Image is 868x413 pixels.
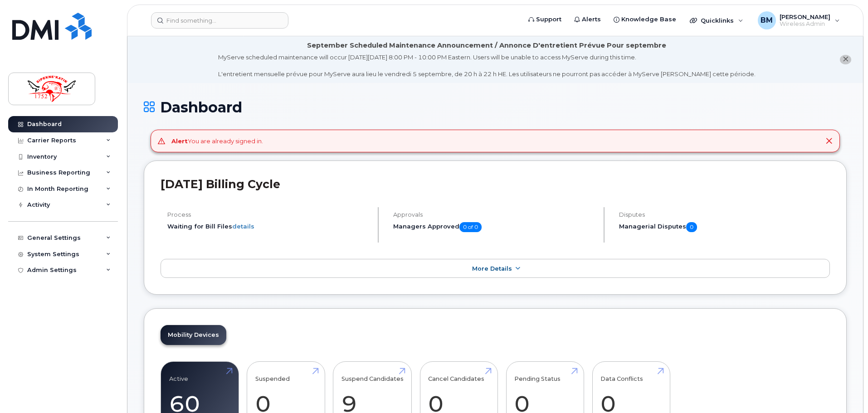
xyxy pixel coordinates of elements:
[167,222,370,231] li: Waiting for Bill Files
[840,55,851,64] button: close notification
[393,211,596,218] h4: Approvals
[171,137,263,146] div: You are already signed in.
[161,177,830,191] h2: [DATE] Billing Cycle
[472,265,512,272] span: More Details
[218,53,756,78] div: MyServe scheduled maintenance will occur [DATE][DATE] 8:00 PM - 10:00 PM Eastern. Users will be u...
[459,222,482,232] span: 0 of 0
[171,137,188,145] strong: Alert
[167,211,370,218] h4: Process
[619,211,830,218] h4: Disputes
[232,223,254,230] a: details
[393,222,596,232] h5: Managers Approved
[161,325,226,345] a: Mobility Devices
[307,41,666,50] div: September Scheduled Maintenance Announcement / Annonce D'entretient Prévue Pour septembre
[686,222,697,232] span: 0
[144,99,847,115] h1: Dashboard
[619,222,830,232] h5: Managerial Disputes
